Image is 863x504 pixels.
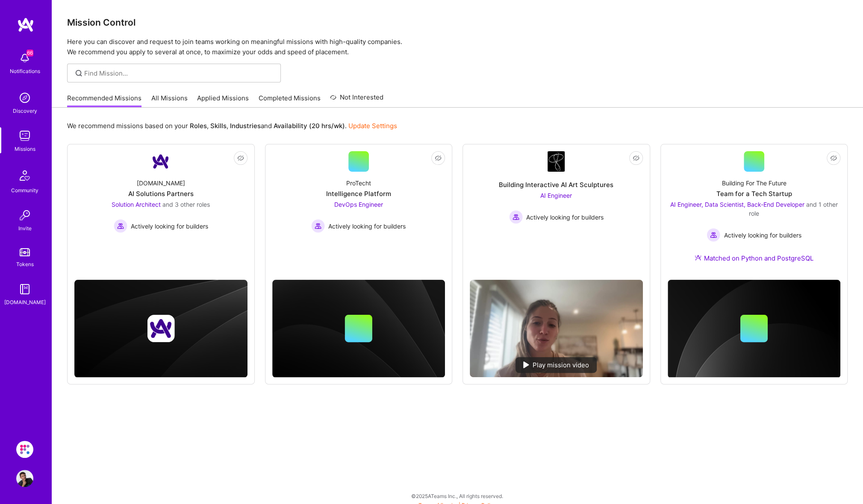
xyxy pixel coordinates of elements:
[540,192,572,199] span: AI Engineer
[272,151,445,261] a: ProTechtIntelligence PlatformDevOps Engineer Actively looking for buildersActively looking for bu...
[27,50,33,56] span: 66
[633,155,639,161] i: icon EyeClosed
[4,298,46,307] div: [DOMAIN_NAME]
[14,470,35,487] a: User Avatar
[515,357,597,373] div: Play mission video
[10,67,40,76] div: Notifications
[128,189,194,198] div: AI Solutions Partners
[722,179,786,188] div: Building For The Future
[16,50,33,67] img: bell
[74,68,84,78] i: icon SearchGrey
[13,106,37,115] div: Discovery
[237,155,244,161] i: icon EyeClosed
[16,470,33,487] img: User Avatar
[330,92,383,108] a: Not Interested
[695,254,701,261] img: Ateam Purple Icon
[328,222,406,231] span: Actively looking for builders
[162,201,210,208] span: and 3 other roles
[470,280,643,377] img: No Mission
[114,219,127,233] img: Actively looking for builders
[724,231,801,240] span: Actively looking for builders
[668,280,841,378] img: cover
[526,213,604,222] span: Actively looking for builders
[74,151,247,261] a: Company Logo[DOMAIN_NAME]AI Solutions PartnersSolution Architect and 3 other rolesActively lookin...
[67,121,397,130] p: We recommend missions based on your , , and .
[230,122,261,130] b: Industries
[15,144,35,153] div: Missions
[695,254,813,263] div: Matched on Python and PostgreSQL
[668,151,841,273] a: Building For The FutureTeam for a Tech StartupAI Engineer, Data Scientist, Back-End Developer and...
[11,186,38,195] div: Community
[67,94,141,108] a: Recommended Missions
[74,280,247,378] img: cover
[274,122,345,130] b: Availability (20 hrs/wk)
[17,17,34,32] img: logo
[112,201,161,208] span: Solution Architect
[716,189,792,198] div: Team for a Tech Startup
[259,94,321,108] a: Completed Missions
[548,151,565,172] img: Company Logo
[147,315,174,342] img: Company logo
[509,210,523,224] img: Actively looking for builders
[16,281,33,298] img: guide book
[14,441,35,458] a: Evinced: AI-Agents Accessibility Solution
[197,94,249,108] a: Applied Missions
[707,228,720,242] img: Actively looking for builders
[523,361,529,368] img: play
[499,180,613,189] div: Building Interactive AI Art Sculptures
[131,222,208,231] span: Actively looking for builders
[470,151,643,273] a: Company LogoBuilding Interactive AI Art SculpturesAI Engineer Actively looking for buildersActive...
[326,189,391,198] div: Intelligence Platform
[16,89,33,106] img: discovery
[150,151,171,172] img: Company Logo
[151,94,188,108] a: All Missions
[334,201,383,208] span: DevOps Engineer
[435,155,442,161] i: icon EyeClosed
[16,260,34,269] div: Tokens
[16,207,33,224] img: Invite
[137,179,185,188] div: [DOMAIN_NAME]
[190,122,207,130] b: Roles
[210,122,227,130] b: Skills
[67,17,848,28] h3: Mission Control
[16,127,33,144] img: teamwork
[20,248,30,256] img: tokens
[272,280,445,378] img: cover
[311,219,325,233] img: Actively looking for builders
[15,165,35,186] img: Community
[16,441,33,458] img: Evinced: AI-Agents Accessibility Solution
[346,179,371,188] div: ProTecht
[84,69,274,78] input: Find Mission...
[348,122,397,130] a: Update Settings
[670,201,804,208] span: AI Engineer, Data Scientist, Back-End Developer
[830,155,837,161] i: icon EyeClosed
[18,224,32,233] div: Invite
[67,37,848,57] p: Here you can discover and request to join teams working on meaningful missions with high-quality ...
